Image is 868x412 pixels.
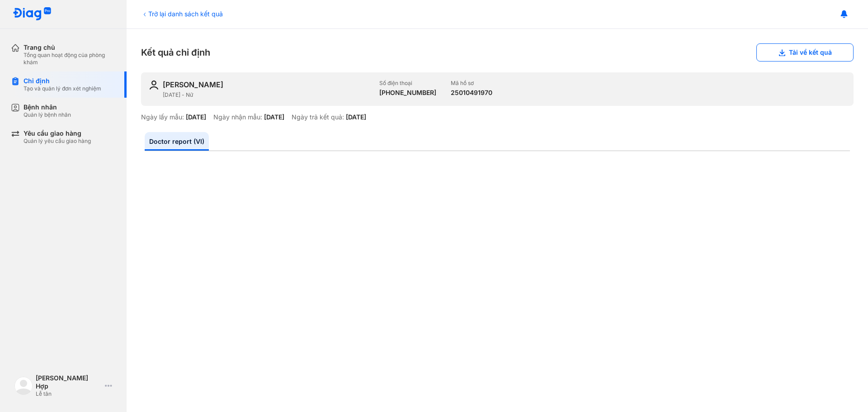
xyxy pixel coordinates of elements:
div: Mã hồ sơ [451,80,492,87]
div: Trang chủ [24,43,116,52]
a: Doctor report (VI) [145,132,209,151]
div: Lễ tân [36,390,101,398]
div: [DATE] - Nữ [163,91,372,99]
div: Trở lại danh sách kết quả [141,9,223,19]
div: Kết quả chỉ định [141,43,854,62]
div: Ngày nhận mẫu: [213,113,262,121]
div: Chỉ định [24,77,101,85]
div: Số điện thoại [379,80,436,87]
div: [PERSON_NAME] Hợp [36,374,101,390]
img: logo [13,7,52,21]
div: Ngày trả kết quả: [292,113,344,121]
div: [DATE] [264,113,284,121]
div: Quản lý bệnh nhân [24,111,71,118]
div: [PERSON_NAME] [163,80,223,90]
button: Tải về kết quả [756,43,854,62]
div: Quản lý yêu cầu giao hàng [24,137,91,145]
div: Ngày lấy mẫu: [141,113,184,121]
img: user-icon [148,80,159,90]
div: 25010491970 [451,89,492,97]
div: [PHONE_NUMBER] [379,89,436,97]
div: Tổng quan hoạt động của phòng khám [24,52,116,66]
div: Tạo và quản lý đơn xét nghiệm [24,85,101,92]
div: [DATE] [346,113,366,121]
img: logo [14,377,33,395]
div: Bệnh nhân [24,103,71,111]
div: Yêu cầu giao hàng [24,129,91,137]
div: [DATE] [186,113,206,121]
